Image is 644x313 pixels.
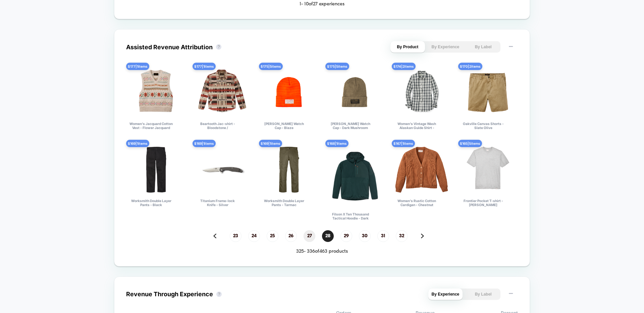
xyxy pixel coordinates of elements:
[392,140,415,147] div: $ 167 | 1 items
[395,199,438,207] div: Women's Rustic Cotton Cardigan - Chestnut
[458,63,482,70] div: $ 170 | 2 items
[466,41,500,53] button: By Label
[129,122,173,130] div: Women's Jacquard Cotton Vest - Flower Jacquard
[267,230,278,242] span: 25
[262,66,315,119] img: Ballard Watch Cap - Blaze
[196,122,239,130] div: Beartooth Jac-shirt - Bloodstone / [PERSON_NAME]
[193,63,216,70] div: $ 177 | 1 items
[126,291,213,298] div: Revenue Through Experience
[126,249,518,254] div: 325 - 336 of 463 products
[428,41,463,53] button: By Experience
[466,289,500,300] button: By Label
[126,140,149,147] div: $ 169 | 1 items
[329,143,382,209] img: Filson X Ten Thousand Tactical Hoodie - Dark Spruce
[325,140,348,147] div: $ 168 | 1 items
[421,234,424,238] img: pagination forward
[462,199,505,207] div: Frontier Pocket T-shirt - [PERSON_NAME]
[395,143,448,196] img: Women's Rustic Cotton Cardigan - Chestnut
[262,143,315,196] img: Worksmith Double Layer Pants - Tarmac
[377,230,389,242] span: 31
[129,66,182,119] img: Women's Jacquard Cotton Vest - Flower Jacquard
[262,122,306,130] div: [PERSON_NAME] Watch Cap - Blaze
[329,122,372,130] div: [PERSON_NAME] Watch Cap - Dark Mushroom
[196,143,249,196] img: Titanium Frame-lock Knife - Silver
[196,199,239,207] div: Titanium Frame-lock Knife - Silver
[129,199,173,207] div: Worksmith Double Layer Pants - Black
[325,63,349,70] div: $ 175 | 5 items
[462,143,515,196] img: Frontier Pocket T-shirt - Heather Gray
[213,234,216,238] img: pagination back
[216,44,221,50] button: ?
[126,63,149,70] div: $ 177 | 1 items
[248,230,260,242] span: 24
[359,230,371,242] span: 30
[129,143,182,196] img: Worksmith Double Layer Pants - Black
[196,66,249,119] img: Beartooth Jac-shirt - Bloodstone / Tan Ombre
[259,63,283,70] div: $ 175 | 5 items
[193,140,216,147] div: $ 169 | 1 items
[329,212,372,220] div: Filson X Ten Thousand Tactical Hoodie - Dark Spruce
[262,199,306,207] div: Worksmith Double Layer Pants - Tarmac
[390,41,425,53] button: By Product
[322,230,334,242] span: 28
[126,44,213,51] div: Assisted Revenue Attribution
[216,292,222,297] button: ?
[304,230,315,242] span: 27
[462,122,505,130] div: Oakville Canvas Shorts - Slate Olive
[395,122,438,130] div: Women's Vintage Wash Alaskan Guide Shirt - Cream/black
[462,66,515,119] img: Oakville Canvas Shorts - Slate Olive
[285,230,297,242] span: 26
[396,230,408,242] span: 32
[126,1,518,7] div: 1 - 10 of 27 experiences
[428,289,463,300] button: By Experience
[395,66,448,119] img: Women's Vintage Wash Alaskan Guide Shirt - Cream/black
[458,140,482,147] div: $ 165 | 5 items
[259,140,282,147] div: $ 169 | 1 items
[230,230,241,242] span: 23
[340,230,352,242] span: 29
[392,63,416,70] div: $ 174 | 2 items
[329,66,382,119] img: Ballard Watch Cap - Dark Mushroom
